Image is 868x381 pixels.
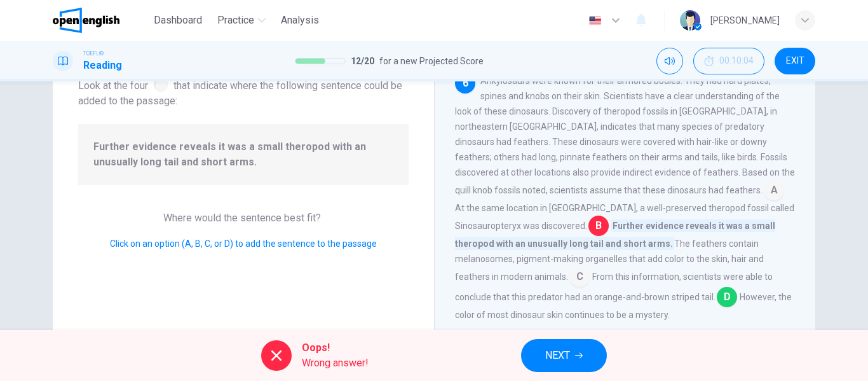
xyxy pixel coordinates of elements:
[588,216,609,236] span: B
[569,267,590,287] span: C
[281,13,319,28] span: Analysis
[217,13,254,28] span: Practice
[717,287,737,307] span: D
[83,49,104,58] span: TOEFL®
[764,180,784,200] span: A
[302,340,369,356] span: Oops!
[154,13,202,28] span: Dashboard
[276,9,324,32] button: Analysis
[710,13,780,28] div: [PERSON_NAME]
[149,9,207,32] button: Dashboard
[693,48,764,74] button: 00:10:04
[455,272,773,302] span: From this information, scientists were able to conclude that this predator had an orange-and-brow...
[545,347,570,364] span: NEXT
[379,53,484,69] span: for a new Projected Score
[656,48,683,74] div: Mute
[163,212,323,224] span: Where would the sentence best fit?
[110,239,377,249] span: Click on an option (A, B, C, or D) to add the sentence to the passage
[587,16,603,25] img: en
[53,8,119,33] img: OpenEnglish logo
[719,56,754,66] span: 00:10:04
[455,239,764,282] span: The feathers contain melanosomes, pigment-making organelles that add color to the skin, hair and ...
[351,53,374,69] span: 12 / 20
[78,75,409,109] span: Look at the four that indicate where the following sentence could be added to the passage:
[521,339,607,372] button: NEXT
[680,10,700,31] img: Profile picture
[212,9,271,32] button: Practice
[455,73,475,94] div: 6
[53,8,149,33] a: OpenEnglish logo
[302,356,369,371] span: Wrong answer!
[455,219,775,250] span: Further evidence reveals it was a small theropod with an unusually long tail and short arms.
[93,139,393,170] span: Further evidence reveals it was a small theropod with an unusually long tail and short arms.
[83,58,122,73] h1: Reading
[693,48,764,74] div: Hide
[786,56,804,66] span: EXIT
[775,48,815,74] button: EXIT
[455,203,794,231] span: At the same location in [GEOGRAPHIC_DATA], a well-preserved theropod fossil called Sinosauroptery...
